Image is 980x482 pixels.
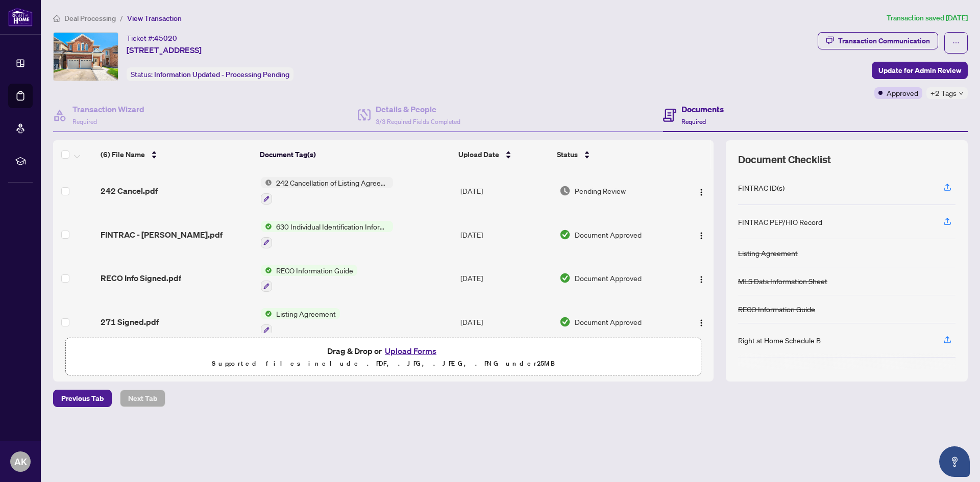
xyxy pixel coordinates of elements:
button: Upload Forms [382,344,439,358]
span: RECO Info Signed.pdf [101,272,181,284]
span: View Transaction [127,14,182,23]
button: Update for Admin Review [872,62,968,79]
span: Status [557,149,578,160]
button: Status IconListing Agreement [261,308,340,336]
span: +2 Tags [930,87,957,99]
button: Status IconRECO Information Guide [261,265,357,292]
button: Previous Tab [53,390,112,407]
h4: Documents [681,103,724,115]
span: Drag & Drop or [327,344,439,358]
button: Logo [693,314,709,330]
span: Previous Tab [61,390,104,407]
span: Upload Date [458,149,499,160]
span: Listing Agreement [272,308,340,319]
span: Document Approved [575,316,642,327]
div: RECO Information Guide [738,303,815,315]
span: [STREET_ADDRESS] [127,44,202,56]
span: Document Approved [575,229,642,240]
th: (6) File Name [96,140,256,169]
span: Pending Review [575,185,626,196]
span: 271 Signed.pdf [101,316,159,328]
span: 242 Cancel.pdf [101,185,158,197]
td: [DATE] [456,257,555,300]
td: [DATE] [456,169,555,213]
div: Listing Agreement [738,247,798,259]
button: Open asap [939,446,970,477]
div: Transaction Communication [838,33,930,49]
span: 630 Individual Identification Information Record [272,221,393,232]
td: [DATE] [456,300,555,344]
img: Logo [697,275,705,284]
th: Document Tag(s) [256,140,455,169]
th: Status [553,140,676,169]
button: Logo [693,183,709,199]
span: Update for Admin Review [878,62,961,79]
h4: Transaction Wizard [72,103,144,115]
span: Document Checklist [738,153,831,167]
img: Document Status [559,185,571,196]
div: Status: [127,67,293,81]
span: 45020 [154,34,177,43]
span: Drag & Drop orUpload FormsSupported files include .PDF, .JPG, .JPEG, .PNG under25MB [66,338,701,376]
span: Required [72,118,97,125]
p: Supported files include .PDF, .JPG, .JPEG, .PNG under 25 MB [72,358,695,370]
span: (6) File Name [101,149,145,160]
div: FINTRAC PEP/HIO Record [738,216,822,227]
img: Logo [697,188,705,196]
img: Logo [697,232,705,240]
div: FINTRAC ID(s) [738,182,785,193]
span: AK [14,454,27,469]
button: Status Icon242 Cancellation of Listing Agreement - Authority to Offer for Sale [261,177,393,205]
span: 242 Cancellation of Listing Agreement - Authority to Offer for Sale [272,177,393,188]
img: Document Status [559,272,571,284]
span: Deal Processing [64,14,116,23]
img: Document Status [559,229,571,240]
button: Next Tab [120,390,165,407]
img: Logo [697,319,705,327]
button: Logo [693,226,709,243]
button: Status Icon630 Individual Identification Information Record [261,221,393,248]
img: Status Icon [261,177,272,188]
img: Document Status [559,316,571,327]
h4: Details & People [376,103,460,115]
span: ellipsis [952,39,960,46]
button: Logo [693,270,709,286]
span: Approved [887,87,918,98]
div: MLS Data Information Sheet [738,275,827,287]
button: Transaction Communication [818,32,938,49]
div: Right at Home Schedule B [738,335,821,346]
span: FINTRAC - [PERSON_NAME].pdf [101,229,223,241]
span: Required [681,118,706,125]
th: Upload Date [454,140,553,169]
td: [DATE] [456,213,555,257]
span: 3/3 Required Fields Completed [376,118,460,125]
span: Document Approved [575,272,642,284]
img: IMG-W12298798_1.jpg [54,33,118,81]
img: Status Icon [261,265,272,276]
span: Information Updated - Processing Pending [154,70,289,79]
span: down [959,91,964,96]
img: Status Icon [261,308,272,319]
div: Ticket #: [127,32,177,44]
span: RECO Information Guide [272,265,357,276]
li: / [120,12,123,24]
img: logo [8,8,33,27]
span: home [53,15,60,22]
article: Transaction saved [DATE] [887,12,968,24]
img: Status Icon [261,221,272,232]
